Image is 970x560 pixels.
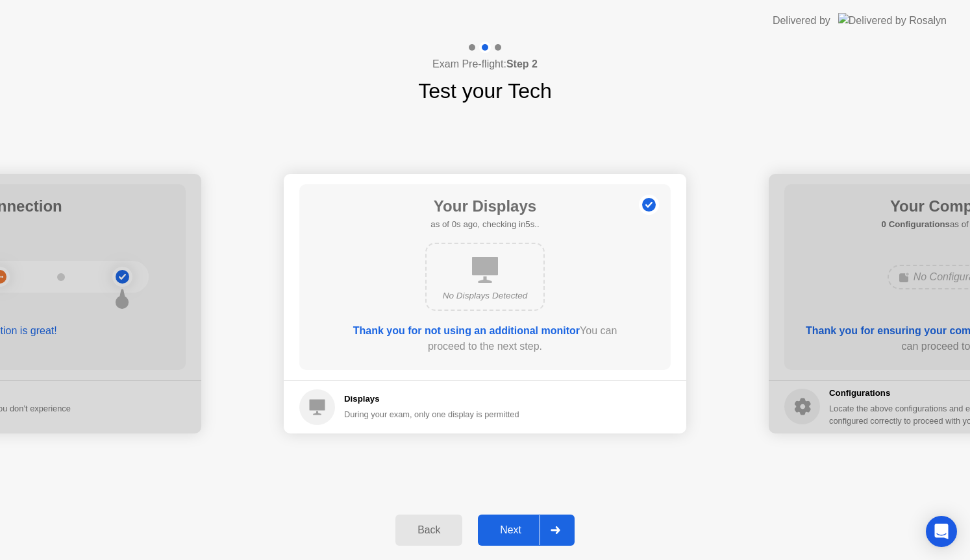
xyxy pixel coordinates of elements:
[395,515,462,546] button: Back
[353,325,580,336] b: Thank you for not using an additional monitor
[437,289,533,302] div: No Displays Detected
[506,58,538,69] b: Step 2
[336,323,634,354] div: You can proceed to the next step.
[432,56,538,72] h4: Exam Pre-flight:
[773,13,830,29] div: Delivered by
[838,13,947,28] img: Delivered by Rosalyn
[478,515,575,546] button: Next
[344,408,519,420] div: During your exam, only one display is permitted
[482,524,540,536] div: Next
[430,195,539,218] h1: Your Displays
[430,218,539,231] h5: as of 0s ago, checking in5s..
[344,393,519,406] h5: Displays
[399,524,458,536] div: Back
[418,75,552,106] h1: Test your Tech
[926,516,957,547] div: Open Intercom Messenger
